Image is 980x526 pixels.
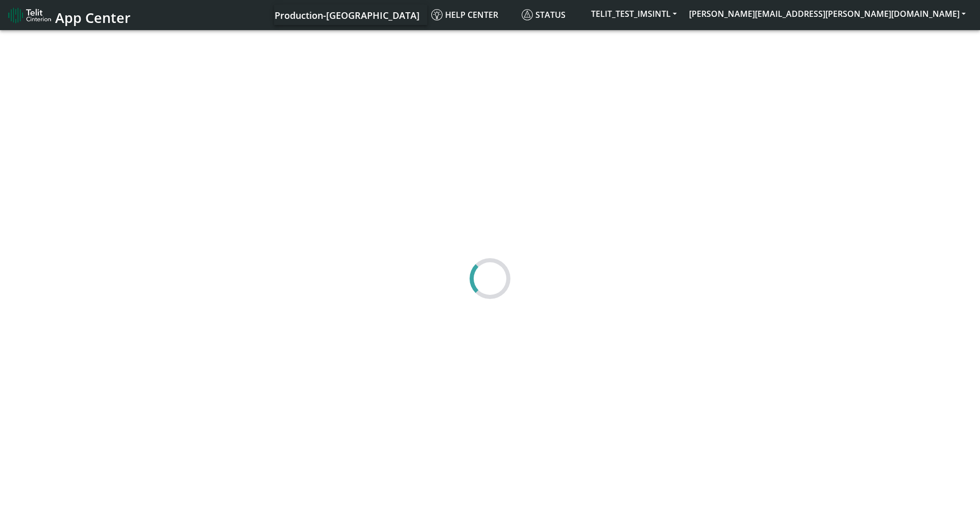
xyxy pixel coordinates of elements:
[427,5,518,25] a: Help center
[274,5,419,25] a: Your current platform instance
[8,7,51,23] img: logo-telit-cinterion-gw-new.png
[518,5,585,25] a: Status
[275,9,420,21] span: Production-[GEOGRAPHIC_DATA]
[522,9,533,20] img: status.svg
[55,8,131,27] span: App Center
[522,9,566,20] span: Status
[431,9,443,20] img: knowledge.svg
[431,9,498,20] span: Help center
[8,4,129,26] a: App Center
[683,5,972,23] button: [PERSON_NAME][EMAIL_ADDRESS][PERSON_NAME][DOMAIN_NAME]
[585,5,683,23] button: TELIT_TEST_IMSINTL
